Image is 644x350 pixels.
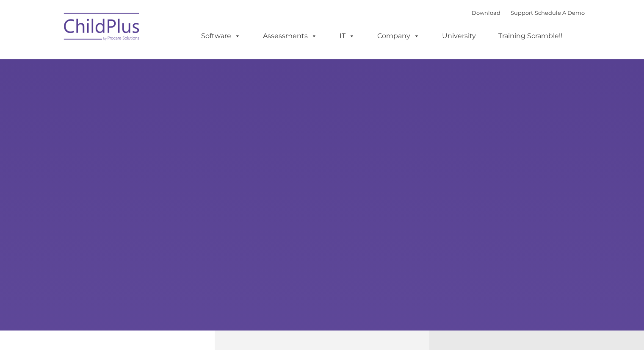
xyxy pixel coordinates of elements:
img: ChildPlus by Procare Solutions [60,7,144,49]
font: | [472,9,585,16]
a: Schedule A Demo [535,9,585,16]
a: Assessments [254,28,326,44]
a: University [434,28,484,44]
a: Company [369,28,428,44]
a: Training Scramble!! [490,28,571,44]
a: Software [193,28,249,44]
a: Download [472,9,500,16]
a: IT [331,28,363,44]
a: Support [511,9,533,16]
